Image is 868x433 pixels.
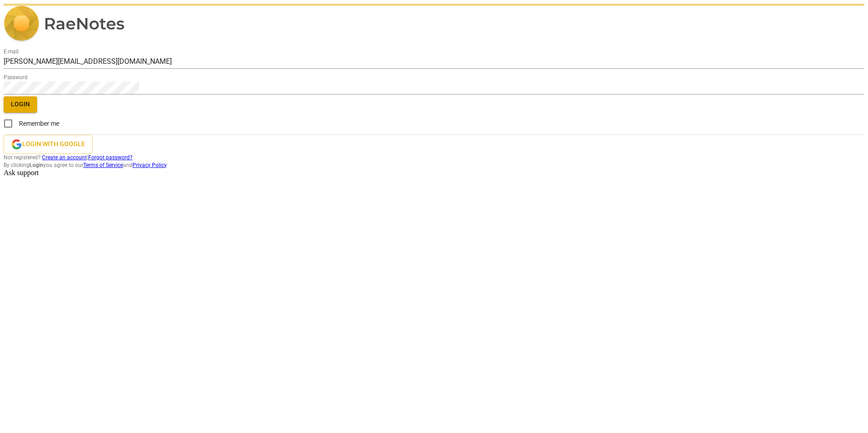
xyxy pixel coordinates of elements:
[83,162,123,168] a: Terms of Service
[4,75,28,81] label: Password
[4,154,864,162] span: Not registered? |
[22,140,85,149] span: Login with Google
[132,162,166,168] a: Privacy Policy
[19,119,59,128] span: Remember me
[88,154,132,161] a: Forgot password?
[4,135,93,154] button: Login with Google
[4,6,125,43] img: 5ac2273c67554f335776073100b6d88f.svg
[29,162,43,168] b: Login
[4,96,37,113] button: Login
[4,49,19,55] label: E-mail
[4,162,864,169] span: By clicking you agree to our and .
[42,154,87,161] a: Create an account
[11,100,30,109] span: Login
[4,169,864,177] div: Ask support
